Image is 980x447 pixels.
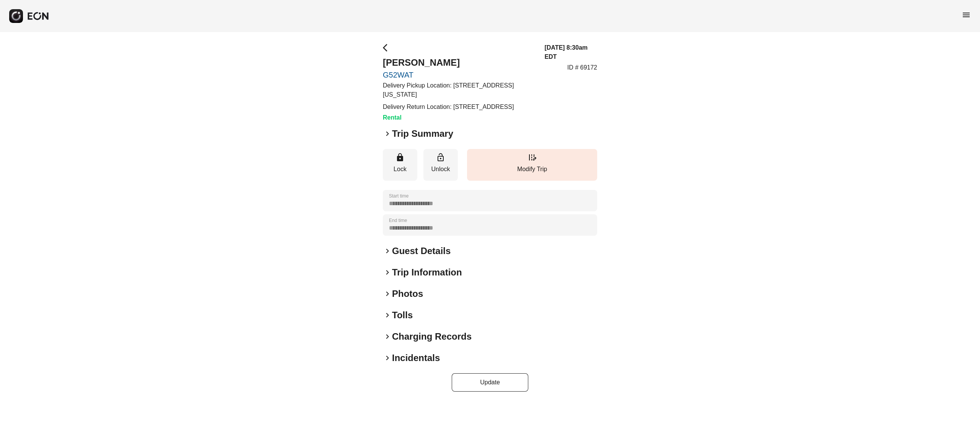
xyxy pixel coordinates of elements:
span: keyboard_arrow_right [383,311,392,320]
h3: Rental [383,113,535,122]
p: ID # 69172 [567,63,597,72]
h2: Guest Details [392,245,451,257]
p: Unlock [427,165,454,174]
span: menu [962,10,971,19]
span: lock [395,153,405,162]
h2: [PERSON_NAME] [383,57,535,69]
button: Unlock [423,149,458,181]
span: keyboard_arrow_right [383,129,392,138]
span: edit_road [528,153,537,162]
h2: Trip Summary [392,128,453,140]
span: keyboard_arrow_right [383,268,392,277]
span: arrow_back_ios [383,43,392,52]
h2: Photos [392,288,423,300]
p: Delivery Return Location: [STREET_ADDRESS] [383,102,535,112]
p: Delivery Pickup Location: [STREET_ADDRESS][US_STATE] [383,81,535,99]
button: Lock [383,149,417,181]
button: Update [452,373,528,392]
h2: Incidentals [392,352,440,364]
span: keyboard_arrow_right [383,332,392,341]
h3: [DATE] 8:30am EDT [544,43,597,62]
h2: Charging Records [392,330,472,343]
span: keyboard_arrow_right [383,246,392,256]
h2: Trip Information [392,266,462,279]
button: Modify Trip [467,149,597,181]
a: G52WAT [383,70,535,79]
span: keyboard_arrow_right [383,289,392,298]
span: keyboard_arrow_right [383,353,392,363]
p: Modify Trip [471,165,593,174]
h2: Tolls [392,309,413,321]
span: lock_open [436,153,445,162]
p: Lock [387,165,413,174]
